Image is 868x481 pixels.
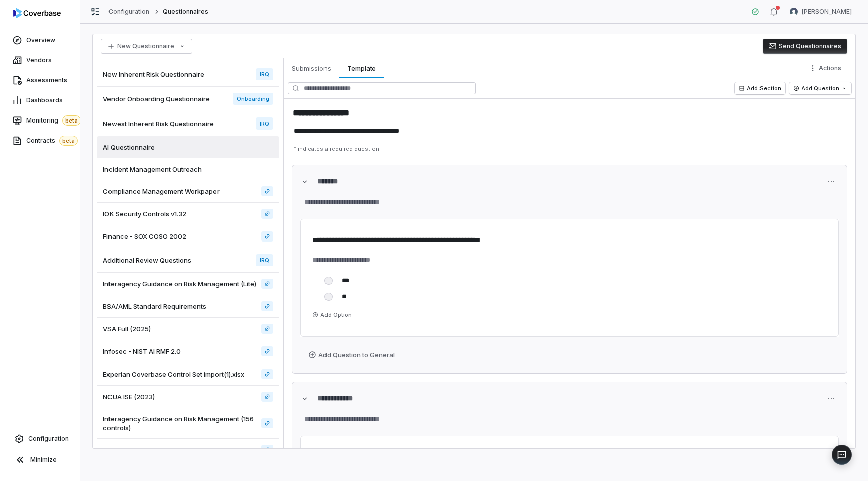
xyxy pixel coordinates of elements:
a: Configuration [108,8,150,16]
span: Interagency Guidance on Risk Management (156 controls) [103,414,257,432]
a: AI Questionnaire [97,136,279,158]
span: VSA Full (2025) [103,324,151,333]
a: Incident Management Outreach [97,158,279,180]
img: logo-D7KZi-bG.svg [13,8,61,18]
a: Interagency Guidance on Risk Management (156 controls) [261,418,273,428]
a: Vendor Onboarding QuestionnaireOnboarding [97,87,279,111]
span: Incident Management Outreach [103,165,202,174]
a: Contractsbeta [2,132,78,150]
span: AI Questionnaire [103,143,155,152]
span: Finance - SOX COSO 2002 [103,232,186,241]
span: IRQ [256,68,273,80]
span: Template [343,62,380,75]
a: Monitoringbeta [2,111,78,130]
span: Overview [26,36,55,44]
a: Infosec - NIST AI RMF 2.0 [97,340,279,363]
span: Monitoring [26,115,81,126]
span: Interagency Guidance on Risk Management (Lite) [103,279,256,288]
span: Infosec - NIST AI RMF 2.0 [103,347,181,356]
span: BSA/AML Standard Requirements [103,302,206,311]
p: * indicates a required question [290,141,849,157]
span: Onboarding [233,93,273,105]
a: IOK Security Controls v1.32 [97,203,279,225]
a: Additional Review QuestionsIRQ [97,248,279,273]
a: Compliance Management Workpaper [97,180,279,203]
span: Vendors [26,56,52,64]
button: Add Option [308,309,356,321]
a: IOK Security Controls v1.32 [261,209,273,219]
button: Add Question [789,82,851,94]
a: Interagency Guidance on Risk Management (Lite) [261,279,273,289]
a: Overview [2,31,78,49]
span: beta [62,115,81,126]
span: IOK Security Controls v1.32 [103,209,186,218]
a: Third-Party Generative AI Evaluation v1.0.0 [261,445,273,455]
a: Experian Coverbase Control Set import(1).xlsx [261,369,273,379]
img: Lili Jiang avatar [790,8,798,16]
a: NCUA ISE (2023) [261,392,273,402]
span: [PERSON_NAME] [802,8,852,16]
button: Add Section [735,82,785,94]
a: Dashboards [2,91,78,109]
button: More actions [806,61,847,76]
a: VSA Full (2025) [97,318,279,340]
span: Experian Coverbase Control Set import(1).xlsx [103,370,244,379]
a: Experian Coverbase Control Set import(1).xlsx [97,363,279,386]
span: beta [59,136,78,146]
a: BSA/AML Standard Requirements [261,301,273,311]
span: IRQ [256,254,273,266]
button: Lili Jiang avatar[PERSON_NAME] [784,4,858,19]
span: Configuration [28,435,69,443]
span: New Inherent Risk Questionnaire [103,70,204,79]
span: Submissions [288,62,335,75]
span: Minimize [30,456,57,464]
a: NCUA ISE (2023) [97,386,279,408]
a: Vendors [2,51,78,69]
span: IRQ [256,117,273,130]
a: BSA/AML Standard Requirements [97,295,279,318]
a: Assessments [2,71,78,89]
a: VSA Full (2025) [261,324,273,334]
span: Assessments [26,76,67,84]
span: Compliance Management Workpaper [103,187,220,196]
button: New Questionnaire [101,39,192,54]
a: Third-Party Generative AI Evaluation v1.0.0 [97,439,279,461]
span: Third-Party Generative AI Evaluation v1.0.0 [103,445,236,454]
span: Vendor Onboarding Questionnaire [103,94,210,103]
span: NCUA ISE (2023) [103,392,155,401]
span: Additional Review Questions [103,256,191,265]
a: Interagency Guidance on Risk Management (Lite) [97,273,279,295]
span: Questionnaires [163,8,209,16]
a: Finance - SOX COSO 2002 [261,231,273,242]
a: Interagency Guidance on Risk Management (156 controls) [97,408,279,439]
a: Finance - SOX COSO 2002 [97,225,279,248]
a: Configuration [4,430,76,448]
button: Minimize [4,450,76,470]
button: Send Questionnaires [763,39,847,54]
span: Dashboards [26,96,63,104]
a: Newest Inherent Risk QuestionnaireIRQ [97,111,279,136]
a: New Inherent Risk QuestionnaireIRQ [97,62,279,87]
a: Compliance Management Workpaper [261,186,273,196]
a: Infosec - NIST AI RMF 2.0 [261,346,273,356]
span: Contracts [26,136,78,146]
button: Add Question to General [300,345,403,365]
span: Newest Inherent Risk Questionnaire [103,119,214,128]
